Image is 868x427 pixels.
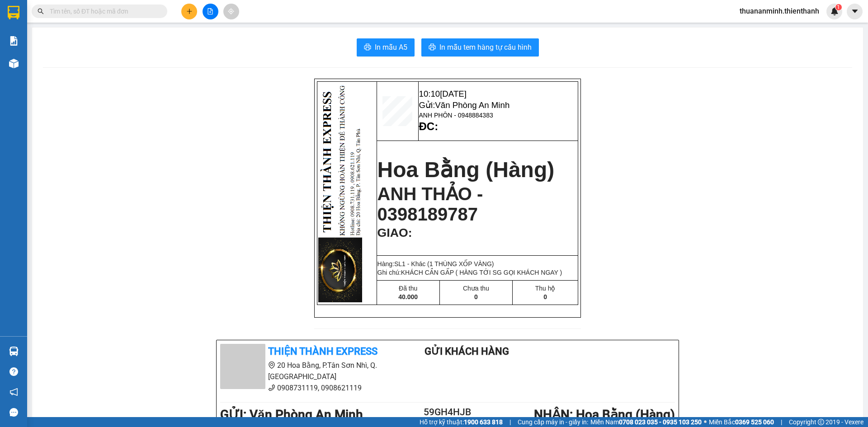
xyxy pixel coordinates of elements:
[735,418,774,426] strong: 0369 525 060
[619,418,702,426] strong: 0708 023 035 - 0935 103 250
[410,405,486,420] h2: 59GH4HJB
[9,347,19,356] img: warehouse-icon
[375,42,407,53] span: In mẫu A5
[464,418,503,426] strong: 1900 633 818
[57,38,100,53] span: ANH PHÔN - 0948884383
[9,59,19,68] img: warehouse-icon
[518,417,588,427] span: Cung cấp máy in - giấy in:
[709,417,774,427] span: Miền Bắc
[50,6,156,16] input: Tìm tên, số ĐT hoặc mã đơn
[851,7,859,15] span: caret-down
[509,417,511,427] span: |
[837,4,840,10] span: 1
[534,407,675,422] b: NHẬN : Hoa Bằng (Hàng)
[377,226,408,239] span: GIAO
[57,16,127,36] span: Văn Phòng An Minh
[535,285,556,292] span: Thu hộ
[268,346,377,357] b: Thiện Thành Express
[398,293,418,300] span: 40.000
[399,285,417,292] span: Đã thu
[429,43,436,52] span: printer
[220,407,363,422] b: GỬI : Văn Phòng An Minh
[57,5,105,14] span: 10:10
[835,4,842,10] sup: 1
[268,384,275,391] span: phone
[220,382,388,394] li: 0908731119, 0908621119
[543,293,547,300] span: 0
[181,4,197,19] button: plus
[377,184,483,224] span: ANH THẢO - 0398189787
[732,5,826,17] span: thuananminh.thienthanh
[419,120,439,132] strong: ĐC:
[228,8,234,14] span: aim
[223,4,239,19] button: aim
[401,269,562,276] span: KHÁCH CẦN GẤP ( HÀNG TỚI SG GỌI KHÁCH NGAY )
[220,360,388,382] li: 20 Hoa Bằng, P.Tân Sơn Nhì, Q. [GEOGRAPHIC_DATA]
[419,100,510,110] span: Gửi:
[364,43,371,52] span: printer
[435,100,509,110] span: Văn Phòng An Minh
[38,8,44,14] span: search
[9,388,18,396] span: notification
[377,269,562,276] span: Ghi chú:
[377,260,494,267] span: Hàng:SL
[425,346,509,357] b: Gửi khách hàng
[402,260,494,267] span: 1 - Khác (1 THÙNG XỐP VÀNG)
[207,8,213,14] span: file-add
[377,158,555,182] span: Hoa Bằng (Hàng)
[419,89,467,99] span: 10:10
[8,6,19,19] img: logo-vxr
[781,417,782,427] span: |
[420,417,503,427] span: Hỗ trợ kỹ thuật:
[818,419,824,425] span: copyright
[463,285,489,292] span: Chưa thu
[847,4,863,19] button: caret-down
[474,293,478,300] span: 0
[419,112,493,119] span: ANH PHÔN - 0948884383
[830,7,839,15] img: icon-new-feature
[408,226,412,239] span: :
[9,367,18,376] span: question-circle
[318,82,365,304] img: HFRrbPx.png
[440,89,467,99] span: [DATE]
[57,16,127,36] span: Gửi:
[421,38,539,56] button: printerIn mẫu tem hàng tự cấu hình
[4,16,23,238] img: HFRrbPx.png
[78,5,105,14] span: [DATE]
[590,417,702,427] span: Miền Nam
[203,4,218,19] button: file-add
[57,55,77,67] strong: ĐC:
[186,8,193,14] span: plus
[9,408,18,417] span: message
[9,36,19,46] img: solution-icon
[439,42,532,53] span: In mẫu tem hàng tự cấu hình
[268,361,275,369] span: environment
[357,38,415,56] button: printerIn mẫu A5
[704,420,707,424] span: ⚪️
